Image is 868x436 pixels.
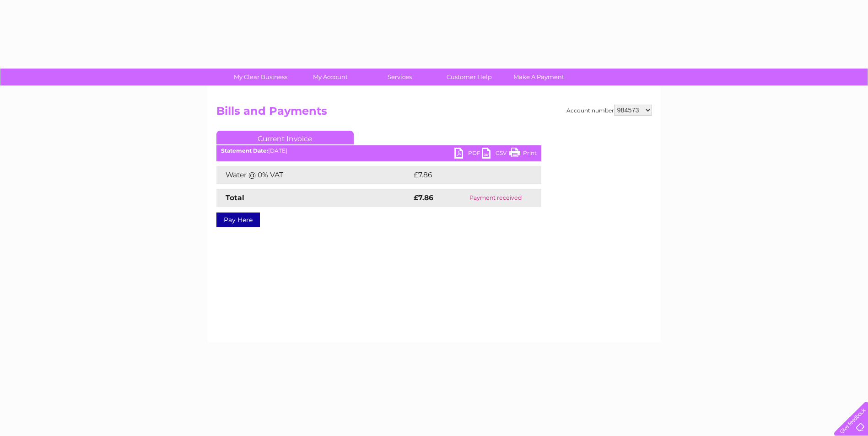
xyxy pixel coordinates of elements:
td: £7.86 [411,166,520,184]
a: Current Invoice [216,131,354,144]
td: Payment received [450,189,541,207]
a: CSV [482,148,509,161]
a: My Clear Business [223,69,298,85]
a: Pay Here [216,213,260,227]
td: Water @ 0% VAT [216,166,411,184]
div: [DATE] [216,148,541,154]
a: My Account [292,69,368,85]
a: Services [362,69,437,85]
a: Make A Payment [501,69,577,85]
strong: Total [226,193,244,202]
div: Account number [566,105,652,116]
strong: £7.86 [414,193,433,202]
a: PDF [454,148,482,161]
a: Print [509,148,537,161]
a: Customer Help [431,69,507,85]
b: Statement Date: [221,147,268,154]
h2: Bills and Payments [216,105,652,122]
